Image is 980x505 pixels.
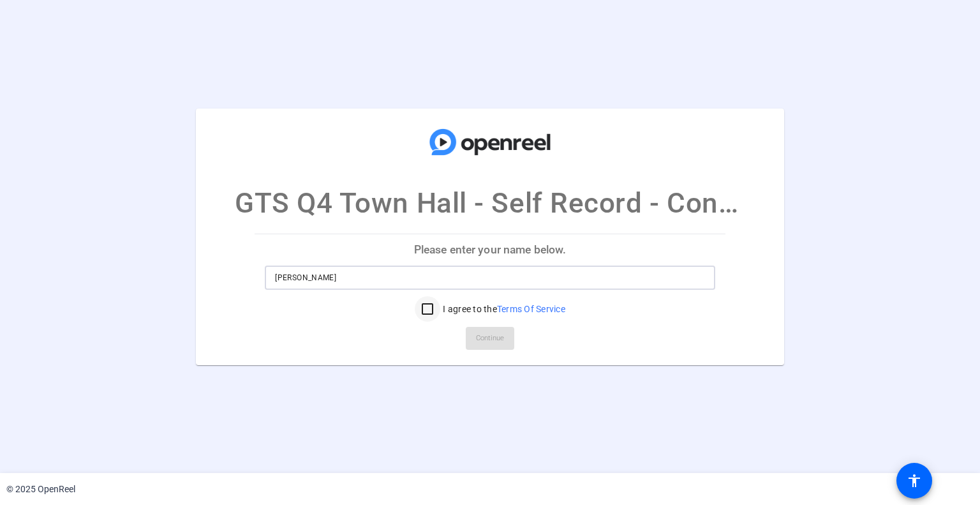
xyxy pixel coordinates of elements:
p: GTS Q4 Town Hall - Self Record - Congrats Associat [235,182,745,224]
input: Enter your name [275,270,704,285]
div: © 2025 OpenReel [6,483,75,496]
label: I agree to the [440,303,565,315]
mat-icon: accessibility [907,473,922,488]
p: Please enter your name below. [255,234,725,265]
a: Terms Of Service [497,304,565,314]
img: company-logo [426,121,554,163]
